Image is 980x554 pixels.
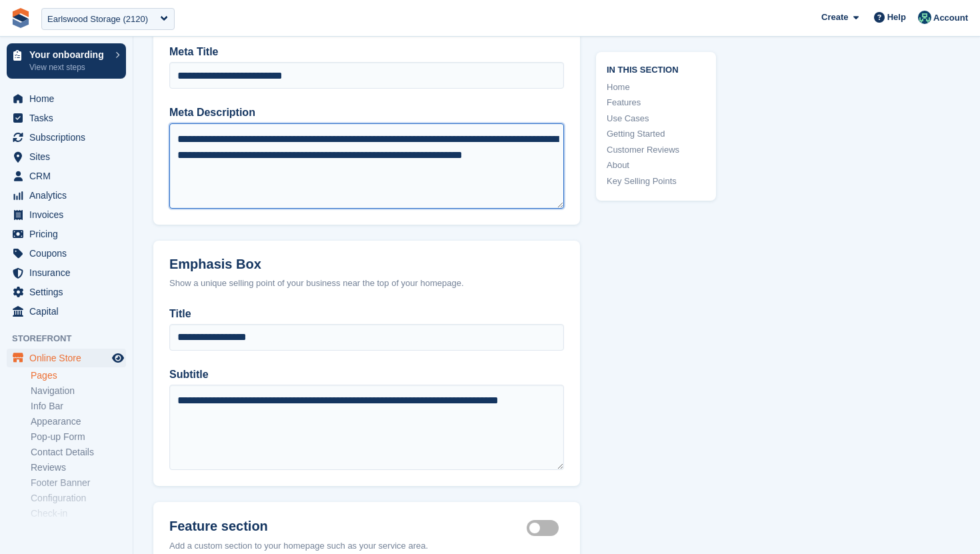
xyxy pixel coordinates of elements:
div: Earlswood Storage (2120) [47,13,148,26]
a: Pop-up Form [31,431,126,443]
a: menu [7,263,126,282]
a: menu [7,167,126,185]
p: Your onboarding [29,50,109,59]
span: Subscriptions [29,128,109,147]
h2: Feature section [169,518,527,534]
span: Insurance [29,263,109,282]
label: Title [169,306,564,322]
span: Online Store [29,349,109,367]
a: Your onboarding View next steps [7,43,126,79]
span: Capital [29,302,109,321]
a: Getting Started [607,127,705,141]
a: Footer Banner [31,477,126,489]
a: Customer Reviews [607,143,705,157]
a: Booking form links [31,523,126,535]
label: Meta Description [169,105,564,121]
a: Use Cases [607,112,705,125]
a: Pages [31,369,126,382]
span: Pricing [29,225,109,243]
p: View next steps [29,61,109,73]
a: menu [7,89,126,108]
span: Home [29,89,109,108]
a: About [607,159,705,172]
span: Tasks [29,109,109,127]
a: Preview store [110,350,126,366]
a: menu [7,349,126,367]
span: Create [821,11,848,24]
label: Subtitle [169,367,564,383]
a: Check-in [31,507,126,520]
a: Configuration [31,492,126,505]
a: menu [7,147,126,166]
a: menu [7,302,126,321]
label: Feature section active [527,527,564,529]
span: Storefront [12,332,133,345]
span: Coupons [29,244,109,263]
a: menu [7,205,126,224]
h2: Emphasis Box [169,257,564,272]
a: Home [607,81,705,94]
a: Contact Details [31,446,126,459]
span: Analytics [29,186,109,205]
div: Add a custom section to your homepage such as your service area. [169,539,564,553]
span: In this section [607,63,705,75]
a: Key Selling Points [607,175,705,188]
a: menu [7,283,126,301]
span: CRM [29,167,109,185]
span: Account [933,11,968,25]
a: Reviews [31,461,126,474]
a: menu [7,109,126,127]
span: Sites [29,147,109,166]
img: Jennifer Ofodile [918,11,931,24]
span: Settings [29,283,109,301]
a: Appearance [31,415,126,428]
a: menu [7,186,126,205]
div: Show a unique selling point of your business near the top of your homepage. [169,277,564,290]
a: menu [7,225,126,243]
a: Features [607,96,705,109]
label: Meta Title [169,44,564,60]
a: menu [7,128,126,147]
img: stora-icon-8386f47178a22dfd0bd8f6a31ec36ba5ce8667c1dd55bd0f319d3a0aa187defe.svg [11,8,31,28]
span: Invoices [29,205,109,224]
a: Info Bar [31,400,126,413]
span: Help [887,11,906,24]
a: menu [7,244,126,263]
a: Navigation [31,385,126,397]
